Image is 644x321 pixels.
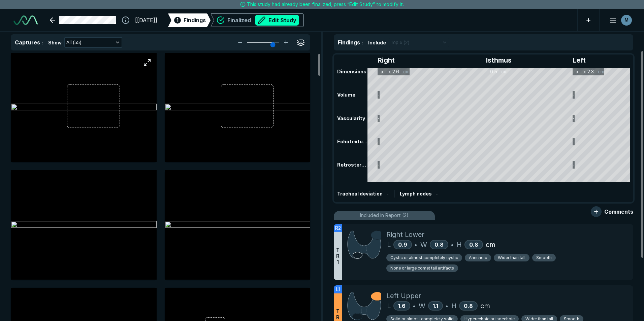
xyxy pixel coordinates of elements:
[347,291,381,321] img: 5+gbM4AAAAGSURBVAMACPIHR2JvpssAAAAASUVORK5CYII=
[135,16,157,24] span: [[DATE]]
[361,40,363,45] span: :
[48,39,62,46] span: Show
[434,241,444,248] span: 0.8
[621,15,632,26] div: avatar-name
[398,302,406,309] span: 1.6
[469,255,487,261] span: Anechoic
[347,229,381,259] img: poqjvAAAAAZJREFUAwCniitHFLT93gAAAABJRU5ErkJggg==
[387,301,391,311] span: L
[420,240,427,250] span: W
[446,302,448,310] span: •
[335,224,341,232] span: R2
[336,286,340,293] span: L1
[168,13,211,27] div: 1Findings
[334,224,633,280] div: R2TR1Right LowerL0.9•W0.8•H0.8cmCystic or almost completely cysticAnechoicWider than tallSmoothNo...
[336,247,340,265] span: T R 1
[391,39,409,46] span: Top 6 (2)
[451,241,453,249] span: •
[165,104,311,112] img: 81a08221-d139-43db-a7ad-beb1807a5d4b
[184,16,206,24] span: Findings
[604,208,633,216] span: Comments
[433,302,438,309] span: 1.1
[386,229,424,240] span: Right Lower
[66,39,81,46] span: All (55)
[176,16,179,24] span: 1
[13,15,38,25] img: See-Mode Logo
[387,191,389,197] span: -
[386,291,421,301] span: Left Upper
[390,265,454,271] span: None or large comet tail artifacts
[165,221,311,229] img: 1496bd8c-8b7e-4b18-b01b-b2e3b5b9d756
[338,39,360,46] span: Findings
[15,39,40,46] span: Captures
[398,241,407,248] span: 0.9
[11,221,157,229] img: cbff109d-c1a4-4c0c-9454-e3d4763309ad
[11,13,40,28] a: See-Mode Logo
[227,15,299,26] div: Finalized
[211,13,304,27] div: FinalizedEdit Study
[368,39,386,46] span: Include
[255,15,299,26] button: Edit Study
[415,241,417,249] span: •
[469,241,478,248] span: 0.8
[11,104,157,112] img: f3cd66fc-6d42-41db-a6fe-ef6f2d960330
[480,301,490,311] span: cm
[605,13,633,27] button: avatar-name
[486,240,495,250] span: cm
[360,212,409,219] span: Included in Report (2)
[464,302,473,309] span: 0.8
[337,191,383,197] span: Tracheal deviation
[247,1,404,8] span: This study had already been finalized, press “Edit Study” to modify it.
[436,191,438,197] span: -
[451,301,456,311] span: H
[624,16,629,24] span: M
[498,255,525,261] span: Wider than tall
[390,255,458,261] span: Cystic or almost completely cystic
[400,191,432,197] span: Lymph nodes
[387,240,391,250] span: L
[419,301,425,311] span: W
[457,240,462,250] span: H
[413,302,415,310] span: •
[536,255,552,261] span: Smooth
[41,40,43,45] span: :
